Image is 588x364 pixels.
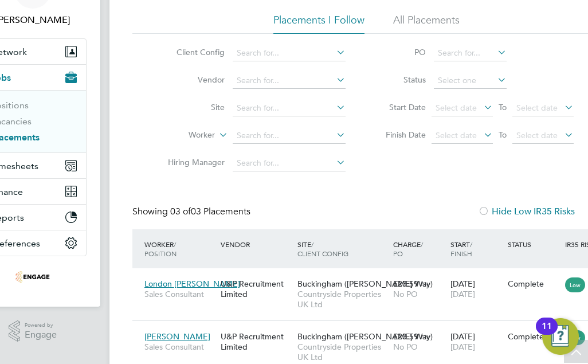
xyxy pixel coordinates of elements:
[565,330,585,345] span: Low
[144,331,210,342] span: [PERSON_NAME]
[508,331,559,342] div: Complete
[25,330,57,340] span: Engage
[542,326,552,341] div: 11
[144,289,215,299] span: Sales Consultant
[450,240,472,258] span: / Finish
[393,13,460,34] li: All Placements
[495,127,510,142] span: To
[142,234,218,264] div: Worker
[218,273,294,305] div: U&P Recruitment Limited
[144,342,215,352] span: Sales Consultant
[421,280,430,288] span: / hr
[233,73,346,89] input: Search for...
[233,45,346,61] input: Search for...
[434,73,507,89] input: Select one
[159,157,225,167] label: Hiring Manager
[393,279,418,289] span: £23.59
[144,279,240,289] span: London [PERSON_NAME]
[436,130,477,140] span: Select date
[565,277,585,292] span: Low
[9,320,57,342] a: Powered byEngage
[132,206,253,218] div: Showing
[393,342,418,352] span: No PO
[374,102,426,112] label: Start Date
[374,47,426,57] label: PO
[144,240,177,258] span: / Position
[297,289,387,310] span: Countryside Properties UK Ltd
[448,273,505,305] div: [DATE]
[159,75,225,85] label: Vendor
[297,279,433,289] span: Buckingham ([PERSON_NAME] Way)
[450,289,475,299] span: [DATE]
[393,331,418,342] span: £23.59
[516,103,558,113] span: Select date
[218,234,294,255] div: Vendor
[273,13,364,34] li: Placements I Follow
[505,234,562,255] div: Status
[436,103,477,113] span: Select date
[448,326,505,358] div: [DATE]
[448,234,505,264] div: Start
[297,240,348,258] span: / Client Config
[434,45,507,61] input: Search for...
[393,289,418,299] span: No PO
[297,342,387,362] span: Countryside Properties UK Ltd
[297,331,433,342] span: Buckingham ([PERSON_NAME] Way)
[149,130,215,141] label: Worker
[295,234,390,264] div: Site
[15,268,50,286] img: uandp-logo-retina.png
[25,320,57,330] span: Powered by
[233,155,346,171] input: Search for...
[478,206,575,217] label: Hide Low IR35 Risks
[450,342,475,352] span: [DATE]
[516,130,558,140] span: Select date
[159,47,225,57] label: Client Config
[421,332,430,341] span: / hr
[508,279,559,289] div: Complete
[159,102,225,112] label: Site
[170,206,250,217] span: 03 Placements
[393,240,423,258] span: / PO
[495,100,510,115] span: To
[170,206,191,217] span: 03 of
[218,326,294,358] div: U&P Recruitment Limited
[390,234,448,264] div: Charge
[233,128,346,144] input: Search for...
[374,130,426,140] label: Finish Date
[233,100,346,116] input: Search for...
[542,318,579,355] button: Open Resource Center, 11 new notifications
[374,75,426,85] label: Status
